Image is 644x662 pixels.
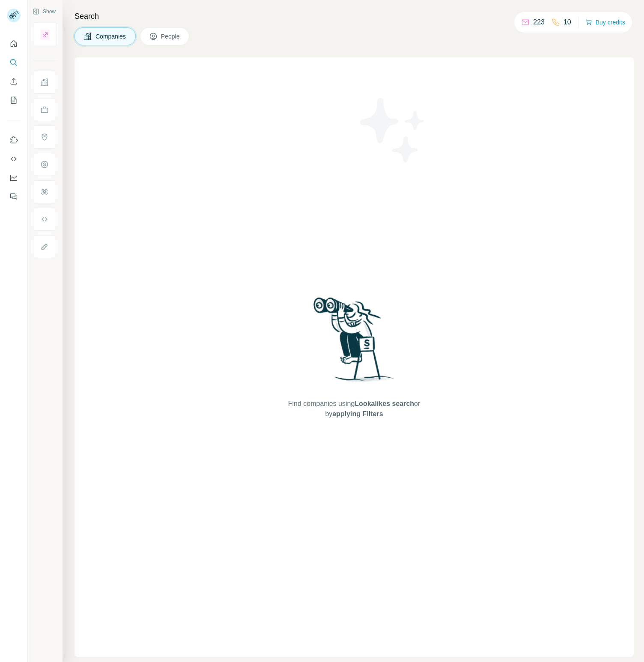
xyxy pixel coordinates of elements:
img: Surfe Illustration - Stars [354,92,431,169]
button: Quick start [7,36,21,51]
h4: Search [75,10,634,22]
button: Enrich CSV [7,74,21,89]
p: 223 [533,17,545,27]
button: Use Surfe on LinkedIn [7,132,21,148]
span: People [161,32,181,41]
button: Feedback [7,189,21,204]
span: Companies [95,32,127,41]
span: Lookalikes search [355,400,414,407]
button: Use Surfe API [7,151,21,167]
button: Show [27,5,62,18]
button: Buy credits [585,16,625,28]
p: 10 [563,17,571,27]
span: Find companies using or by [286,399,423,419]
button: Dashboard [7,170,21,185]
button: Search [7,55,21,70]
span: applying Filters [332,410,383,417]
img: Surfe Illustration - Woman searching with binoculars [310,295,399,391]
button: My lists [7,92,21,108]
